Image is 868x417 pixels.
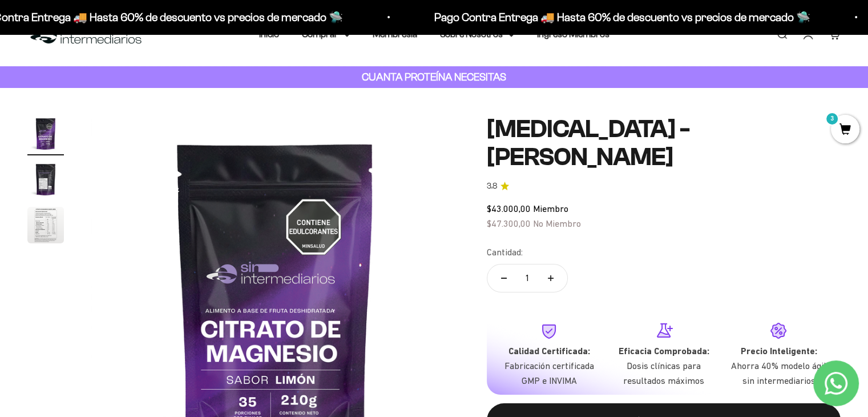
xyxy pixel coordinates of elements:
span: $43.000,00 [487,203,531,214]
button: Reducir cantidad [487,264,520,292]
p: Fabricación certificada GMP e INVIMA [500,359,597,388]
h1: [MEDICAL_DATA] - [PERSON_NAME] [487,115,841,171]
span: Miembro [533,203,568,214]
p: Ahorra 40% modelo ágil sin intermediarios [730,359,827,388]
img: Citrato de Magnesio - Sabor Limón [27,161,64,198]
span: $47.300,00 [487,218,531,228]
a: 3.83.8 de 5.0 estrellas [487,180,841,193]
strong: Eficacia Comprobada: [619,346,709,356]
strong: Calidad Certificada: [508,346,590,356]
button: Ir al artículo 3 [27,207,64,247]
summary: Sobre Nosotros [440,27,514,42]
span: No Miembro [533,218,581,228]
a: 3 [831,124,859,137]
span: 3.8 [487,180,497,193]
strong: CUANTA PROTEÍNA NECESITAS [362,71,506,83]
img: Citrato de Magnesio - Sabor Limón [27,115,64,152]
p: Dosis clínicas para resultados máximos [616,359,712,388]
label: Cantidad: [487,245,523,260]
p: Pago Contra Entrega 🚚 Hasta 60% de descuento vs precios de mercado 🛸 [433,8,809,26]
strong: Precio Inteligente: [740,346,817,356]
summary: Comprar [302,27,350,42]
button: Aumentar cantidad [534,264,567,292]
mark: 3 [825,112,839,126]
button: Ir al artículo 2 [27,161,64,201]
img: Citrato de Magnesio - Sabor Limón [27,207,64,243]
button: Ir al artículo 1 [27,115,64,155]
